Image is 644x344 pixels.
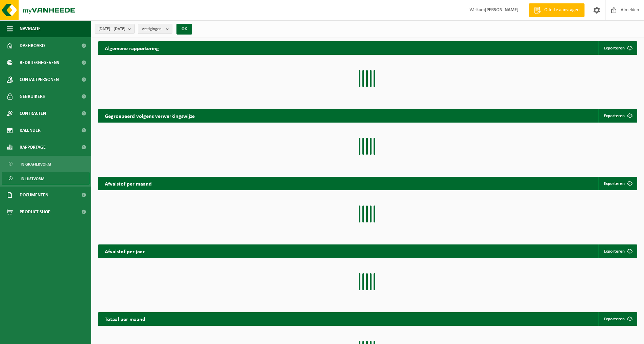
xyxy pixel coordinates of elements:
[98,109,201,122] h2: Gegroepeerd volgens verwerkingswijze
[95,24,135,34] button: [DATE] - [DATE]
[142,24,163,34] span: Vestigingen
[98,177,159,190] h2: Afvalstof per maand
[20,20,41,37] span: Navigatie
[98,24,125,34] span: [DATE] - [DATE]
[20,71,59,88] span: Contactpersonen
[21,158,51,171] span: In grafiekvorm
[98,41,166,55] h2: Algemene rapportering
[598,244,637,258] a: Exporteren
[529,3,585,17] a: Offerte aanvragen
[485,7,519,13] strong: [PERSON_NAME]
[20,122,41,139] span: Kalender
[20,187,48,203] span: Documenten
[20,37,45,54] span: Dashboard
[20,88,45,105] span: Gebruikers
[2,172,90,185] a: In lijstvorm
[176,24,192,35] button: OK
[98,312,152,325] h2: Totaal per maand
[20,54,59,71] span: Bedrijfsgegevens
[598,312,637,326] a: Exporteren
[138,24,172,34] button: Vestigingen
[598,109,637,123] a: Exporteren
[2,157,90,170] a: In grafiekvorm
[20,203,50,220] span: Product Shop
[20,139,46,156] span: Rapportage
[598,41,637,55] button: Exporteren
[20,105,46,122] span: Contracten
[98,244,151,258] h2: Afvalstof per jaar
[598,177,637,190] a: Exporteren
[543,7,581,14] span: Offerte aanvragen
[21,172,44,185] span: In lijstvorm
